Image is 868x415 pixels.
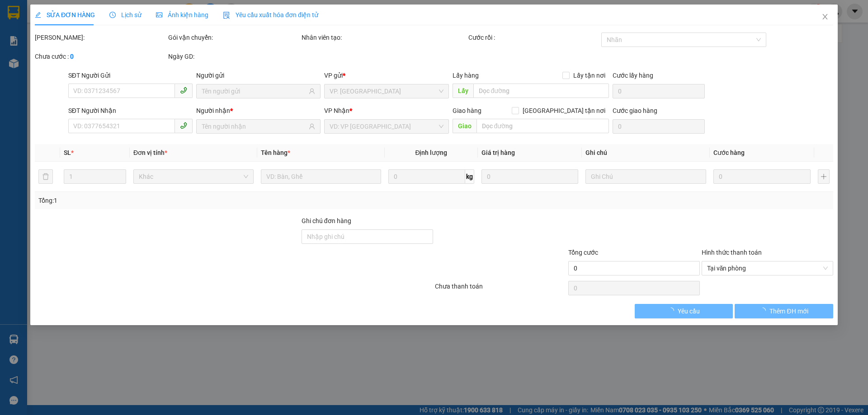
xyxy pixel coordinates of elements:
[325,70,449,80] div: VP gửi
[168,51,300,61] div: Ngày GD:
[202,86,307,96] input: Tên người gửi
[109,12,116,18] span: clock-circle
[613,107,657,114] label: Cước giao hàng
[613,72,653,79] label: Cước lấy hàng
[223,12,230,19] img: icon
[180,87,187,94] span: phone
[109,11,142,19] span: Lịch sử
[180,122,187,129] span: phone
[302,33,467,42] div: Nhân viên tạo:
[702,249,762,256] label: Hình thức thanh toán
[330,84,443,98] span: VP. Đồng Phước
[468,33,600,42] div: Cước rồi :
[465,169,474,184] span: kg
[818,169,830,184] button: plus
[568,249,598,256] span: Tổng cước
[64,149,71,156] span: SL
[202,121,307,131] input: Tên người nhận
[812,5,838,30] button: Close
[582,144,710,162] th: Ghi chú
[635,304,733,318] button: Yêu cầu
[453,119,476,133] span: Giao
[68,106,193,116] div: SĐT Người Nhận
[302,229,433,244] input: Ghi chú đơn hàng
[586,169,706,184] input: Ghi Chú
[613,119,705,134] input: Cước giao hàng
[453,72,479,79] span: Lấy hàng
[570,70,609,80] span: Lấy tận nơi
[168,33,300,42] div: Gói vận chuyển:
[38,169,53,184] button: delete
[476,119,609,133] input: Dọc đường
[678,306,700,316] span: Yêu cầu
[156,12,162,18] span: picture
[70,53,74,60] b: 0
[261,169,381,184] input: VD: Bàn, Ghế
[261,149,290,156] span: Tên hàng
[770,306,808,316] span: Thêm ĐH mới
[133,149,167,156] span: Đơn vị tính
[38,196,335,205] div: Tổng: 1
[434,281,567,297] div: Chưa thanh toán
[415,149,448,156] span: Định lượng
[821,13,829,20] span: close
[223,11,318,19] span: Yêu cầu xuất hóa đơn điện tử
[481,149,515,156] span: Giá trị hàng
[707,261,828,275] span: Tại văn phòng
[453,84,473,98] span: Lấy
[35,51,166,61] div: Chưa cước :
[35,11,95,19] span: SỬA ĐƠN HÀNG
[713,169,811,184] input: 0
[473,84,609,98] input: Dọc đường
[196,106,321,116] div: Người nhận
[325,107,350,114] span: VP Nhận
[713,149,745,156] span: Cước hàng
[519,106,609,116] span: [GEOGRAPHIC_DATA] tận nơi
[668,308,678,314] span: loading
[481,169,579,184] input: 0
[156,11,208,19] span: Ảnh kiện hàng
[196,70,321,80] div: Người gửi
[309,88,316,94] span: user
[35,33,166,42] div: [PERSON_NAME]:
[139,170,248,183] span: Khác
[35,12,41,18] span: edit
[309,123,316,130] span: user
[760,308,770,314] span: loading
[613,84,705,98] input: Cước lấy hàng
[302,217,351,224] label: Ghi chú đơn hàng
[735,304,833,318] button: Thêm ĐH mới
[453,107,481,114] span: Giao hàng
[68,70,193,80] div: SĐT Người Gửi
